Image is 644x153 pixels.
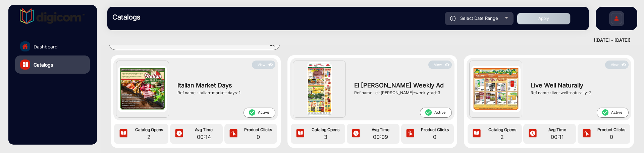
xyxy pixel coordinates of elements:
button: Viewicon [605,61,629,69]
span: 0 [594,133,629,141]
span: Avg Time [540,127,575,133]
button: Viewicon [428,61,452,69]
span: 00:09 [363,133,398,141]
span: Catalogs [34,61,53,68]
span: 0 [241,133,275,141]
mat-icon: check_circle [425,109,432,116]
span: Product Clicks [418,127,452,133]
button: Apply [517,13,571,25]
div: Ref name : el-[PERSON_NAME]-weekly-ad-3 [354,90,448,96]
span: Live Well Naturally [531,81,625,90]
span: 2 [484,133,520,141]
img: icon [472,129,482,139]
img: icon [443,61,451,69]
span: El [PERSON_NAME] Weekly Ad [354,81,448,90]
img: Live Well Naturally [471,66,521,112]
img: catalog [23,62,28,67]
img: icon [405,129,415,139]
img: icon [620,61,628,69]
span: Catalog Opens [308,127,343,133]
span: Active [244,108,275,118]
img: icon [295,129,305,139]
img: El Mercado Weekly Ad [307,62,332,116]
img: vmg-logo [20,8,86,24]
img: icon [267,61,275,69]
div: ([DATE] - [DATE]) [101,37,631,44]
span: Active [597,108,629,118]
img: home [22,43,28,49]
img: icon [351,129,361,139]
img: icon [450,16,456,21]
span: Avg Time [363,127,398,133]
span: Active [420,108,452,118]
span: Avg Time [186,127,221,133]
span: Catalog Opens [131,127,167,133]
mat-icon: check_circle [601,109,609,116]
h3: Catalogs [112,13,206,21]
span: Select Date Range [460,15,498,21]
span: 2 [131,133,167,141]
img: icon [582,129,592,139]
a: Catalogs [15,55,90,74]
span: Product Clicks [594,127,629,133]
img: Italian Market Days [118,66,167,112]
span: 0 [418,133,452,141]
img: icon [174,129,184,139]
div: Ref name : italian-market-days-1 [177,90,272,96]
img: icon [118,129,128,139]
span: Product Clicks [241,127,275,133]
div: Ref name : live-well-naturally-2 [531,90,625,96]
span: 00:14 [186,133,221,141]
span: Italian Market Days [177,81,272,90]
span: 00:11 [540,133,575,141]
img: icon [228,129,238,139]
span: Dashboard [34,43,58,50]
span: 3 [308,133,343,141]
button: Viewicon [252,61,275,69]
img: Sign%20Up.svg [609,8,624,31]
a: Dashboard [15,37,90,55]
span: Catalog Opens [484,127,520,133]
img: icon [528,129,538,139]
mat-icon: check_circle [248,109,256,116]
